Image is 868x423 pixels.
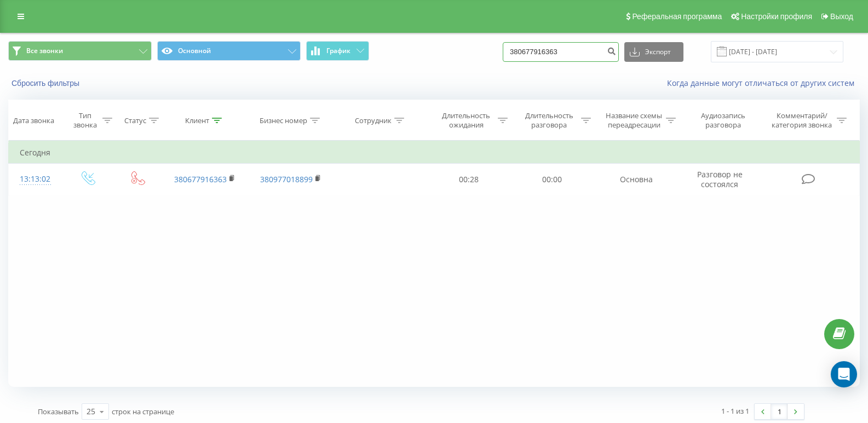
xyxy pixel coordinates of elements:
div: Тип звонка [71,111,99,130]
td: 00:00 [510,164,594,195]
span: Разговор не состоялся [697,169,743,189]
div: Клиент [185,116,209,125]
div: Статус [124,116,146,125]
td: Сегодня [9,142,860,164]
button: Все звонки [8,41,152,61]
button: Основной [157,41,301,61]
a: 380677916363 [174,174,227,184]
a: 380977018899 [260,174,313,184]
span: Выход [830,12,853,21]
div: 1 - 1 из 1 [721,405,749,416]
span: строк на странице [112,407,174,416]
span: График [326,47,350,55]
div: Бизнес номер [260,116,307,125]
div: Дата звонка [13,116,54,125]
td: Основна [593,164,680,195]
button: График [306,41,369,61]
button: Сбросить фильтры [8,78,85,88]
span: Настройки профиля [741,12,812,21]
div: Название схемы переадресации [605,111,663,130]
div: Длительность ожидания [437,111,495,130]
div: Сотрудник [355,116,392,125]
input: Поиск по номеру [503,42,619,62]
div: Длительность разговора [520,111,578,130]
div: Аудиозапись разговора [689,111,757,130]
td: 00:28 [427,164,510,195]
div: Комментарий/категория звонка [770,111,834,130]
button: Экспорт [624,42,683,62]
span: Все звонки [26,47,63,55]
div: 25 [87,406,95,417]
a: 1 [771,404,787,419]
a: Когда данные могут отличаться от других систем [667,78,860,88]
span: Реферальная программа [632,12,722,21]
div: Open Intercom Messenger [831,361,857,387]
div: 13:13:02 [20,169,51,190]
span: Показывать [38,407,79,416]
